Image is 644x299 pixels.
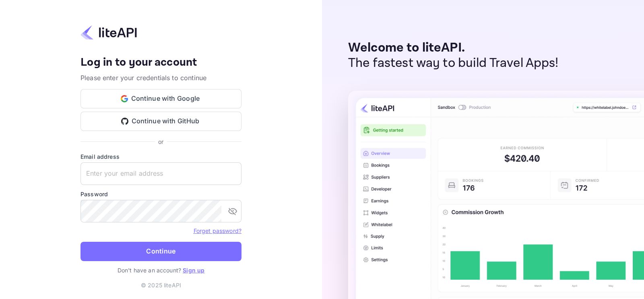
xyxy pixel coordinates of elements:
[80,73,242,83] p: Please enter your credentials to continue
[80,152,242,161] label: Email address
[183,267,204,274] a: Sign up
[225,203,241,219] button: toggle password visibility
[80,190,242,198] label: Password
[141,281,181,289] p: © 2025 liteAPI
[80,112,242,131] button: Continue with GitHub
[80,162,242,185] input: Enter your email address
[80,25,137,40] img: liteapi
[194,227,242,234] a: Forget password?
[158,137,163,146] p: or
[348,40,559,56] p: Welcome to liteAPI.
[80,266,242,274] p: Don't have an account?
[80,242,242,261] button: Continue
[80,56,242,70] h4: Log in to your account
[194,226,242,235] a: Forget password?
[80,89,242,108] button: Continue with Google
[348,56,559,71] p: The fastest way to build Travel Apps!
